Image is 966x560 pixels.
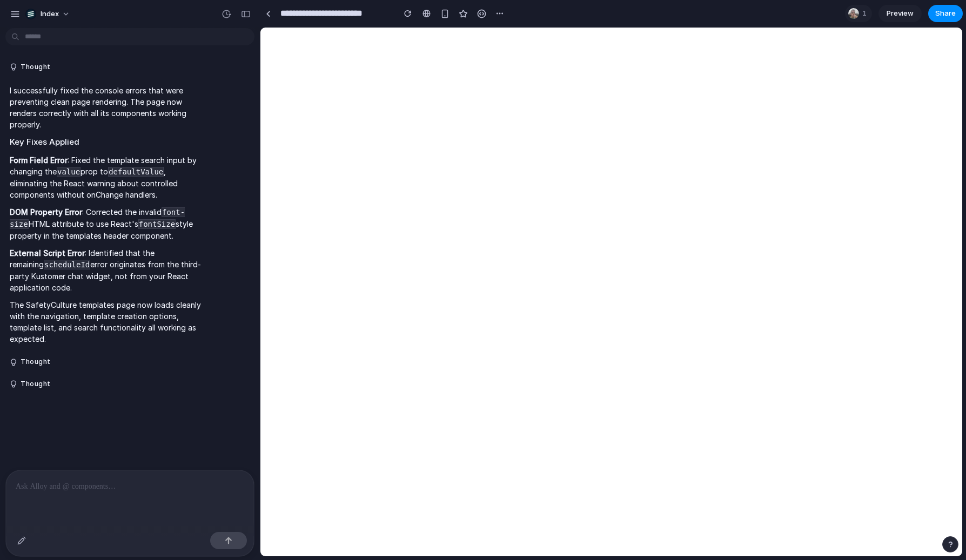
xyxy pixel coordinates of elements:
p: The SafetyCulture templates page now loads cleanly with the navigation, template creation options... [10,299,204,345]
code: defaultValue [108,167,164,177]
code: scheduleId [44,260,90,269]
strong: DOM Property Error [10,207,82,217]
p: I successfully fixed the console errors that were preventing clean page rendering. The page now r... [10,85,204,130]
p: : Fixed the template search input by changing the prop to , eliminating the React warning about c... [10,154,204,200]
span: Preview [887,8,914,19]
span: Index [41,9,59,19]
button: Index [21,5,76,23]
strong: External Script Error [10,248,85,258]
strong: Form Field Error [10,156,68,165]
div: 1 [845,5,872,22]
a: Preview [878,5,922,22]
code: value [57,167,81,177]
h2: Key Fixes Applied [10,136,204,149]
span: Share [935,8,956,19]
button: Share [928,5,963,22]
p: : Identified that the remaining error originates from the third-party Kustomer chat widget, not f... [10,247,204,293]
code: font-size [10,207,185,229]
p: : Corrected the invalid HTML attribute to use React's style property in the templates header comp... [10,206,204,241]
span: 1 [862,8,870,19]
code: fontSize [138,219,176,229]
